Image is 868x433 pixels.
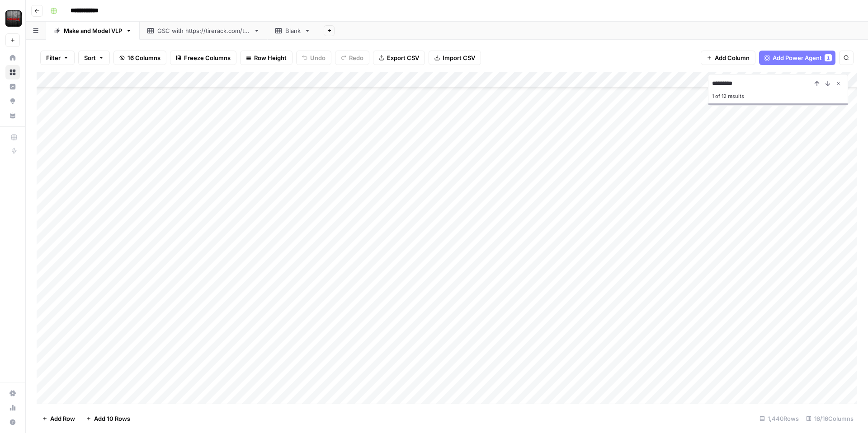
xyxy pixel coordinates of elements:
[5,10,22,27] img: Tire Rack Logo
[5,108,20,123] a: Your Data
[94,414,130,423] span: Add 10 Rows
[113,51,166,65] button: 16 Columns
[349,53,363,62] span: Redo
[825,54,832,61] div: 1
[701,51,755,65] button: Add Column
[833,78,844,89] button: Close Search
[84,53,96,62] span: Sort
[5,94,20,108] a: Opportunities
[429,51,481,65] button: Import CSV
[310,53,325,62] span: Undo
[46,53,61,62] span: Filter
[373,51,425,65] button: Export CSV
[184,53,231,62] span: Freeze Columns
[268,22,318,40] a: Blank
[140,22,268,40] a: GSC with [URL][DOMAIN_NAME]
[712,91,844,102] div: 1 of 12 results
[811,78,822,89] button: Previous Result
[443,53,475,62] span: Import CSV
[40,51,75,65] button: Filter
[296,51,331,65] button: Undo
[5,386,20,400] a: Settings
[802,411,857,426] div: 16/16 Columns
[5,7,20,30] button: Workspace: Tire Rack
[64,26,122,35] div: Make and Model VLP
[5,79,20,94] a: Insights
[5,400,20,415] a: Usage
[37,411,80,426] button: Add Row
[335,51,369,65] button: Redo
[78,51,110,65] button: Sort
[254,53,287,62] span: Row Height
[5,65,20,79] a: Browse
[387,53,419,62] span: Export CSV
[127,53,160,62] span: 16 Columns
[773,53,822,62] span: Add Power Agent
[46,22,140,40] a: Make and Model VLP
[827,54,830,61] span: 1
[240,51,292,65] button: Row Height
[715,53,750,62] span: Add Column
[170,51,236,65] button: Freeze Columns
[822,78,833,89] button: Next Result
[5,415,20,429] button: Help + Support
[759,51,835,65] button: Add Power Agent1
[756,411,802,426] div: 1,440 Rows
[157,26,250,35] div: GSC with [URL][DOMAIN_NAME]
[80,411,136,426] button: Add 10 Rows
[50,414,75,423] span: Add Row
[285,26,301,35] div: Blank
[5,51,20,65] a: Home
